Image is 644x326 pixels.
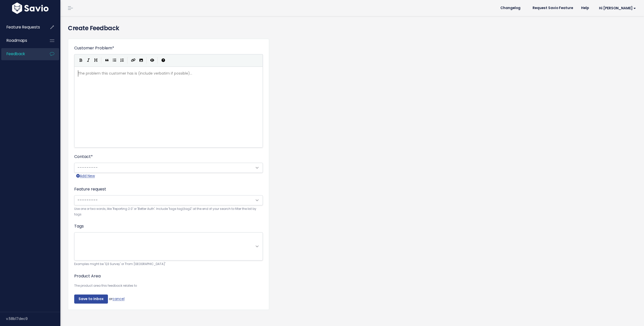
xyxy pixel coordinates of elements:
[1,21,42,33] a: Feature Requests
[577,4,593,12] a: Help
[146,57,147,63] i: |
[118,57,126,64] button: Numbered List
[599,6,636,10] span: Hi [PERSON_NAME]
[593,4,640,12] a: Hi [PERSON_NAME]
[74,45,263,304] form: or
[74,186,106,192] label: Feature request
[74,262,263,267] small: Examples might be 'Q3 Survey' or 'From [GEOGRAPHIC_DATA]'
[159,57,167,64] button: Markdown Guide
[129,57,137,64] button: Create Link
[112,296,125,301] a: cancel
[76,173,95,179] a: Add New
[11,3,50,14] img: logo-white.9d6f32f41409.svg
[157,57,158,63] i: |
[103,57,111,64] button: Quote
[74,295,108,304] input: Save to Inbox
[74,223,84,229] label: Tags
[127,57,128,63] i: |
[137,57,145,64] button: Import an image
[7,24,40,30] span: Feature Requests
[1,35,42,46] a: Roadmaps
[7,51,25,56] span: Feedback
[101,57,102,63] i: |
[1,48,42,60] a: Feedback
[77,57,85,64] button: Bold
[74,154,93,160] label: Contact
[111,57,118,64] button: Generic List
[85,57,92,64] button: Italic
[74,206,263,217] small: Use one or two words, like 'Reporting 2.0' or 'Better Auth'. Include 'tags:tag1,tag2' at the end ...
[74,273,101,279] label: Product Area
[7,38,27,43] span: Roadmaps
[529,4,577,12] a: Request Savio Feature
[74,45,114,51] label: Customer Problem
[92,57,100,64] button: Heading
[68,24,636,33] h4: Create Feedback
[6,312,60,325] div: v.58b17dec9
[74,283,263,288] small: The product area this feedback relates to
[148,57,156,64] button: Toggle Preview
[500,6,520,10] span: Changelog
